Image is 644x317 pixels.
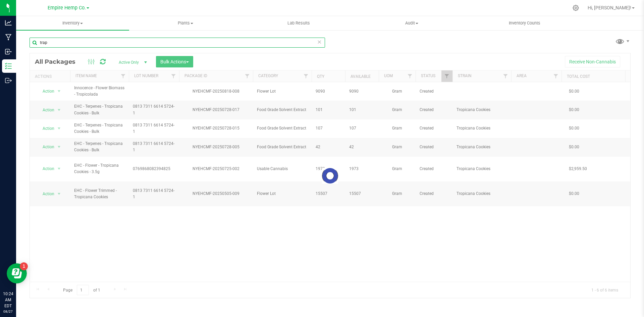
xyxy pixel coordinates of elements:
[129,20,242,26] span: Plants
[3,309,13,314] p: 08/27
[5,34,12,41] inline-svg: Manufacturing
[468,16,581,30] a: Inventory Counts
[129,16,242,30] a: Plants
[242,16,355,30] a: Lab Results
[7,263,27,283] iframe: Resource center
[5,63,12,69] inline-svg: Inventory
[572,5,580,11] div: Manage settings
[3,291,13,309] p: 10:24 AM EDT
[356,20,468,26] span: Audit
[500,20,549,26] span: Inventory Counts
[48,5,86,11] span: Empire Hemp Co.
[20,262,28,270] iframe: Resource center unread badge
[317,38,322,46] span: Clear
[278,20,319,26] span: Lab Results
[588,5,631,10] span: Hi, [PERSON_NAME]!
[5,19,12,26] inline-svg: Analytics
[5,48,12,55] inline-svg: Inbound
[16,20,129,26] span: Inventory
[355,16,468,30] a: Audit
[5,77,12,84] inline-svg: Outbound
[30,38,325,48] input: Search Package ID, Item Name, SKU, Lot or Part Number...
[16,16,129,30] a: Inventory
